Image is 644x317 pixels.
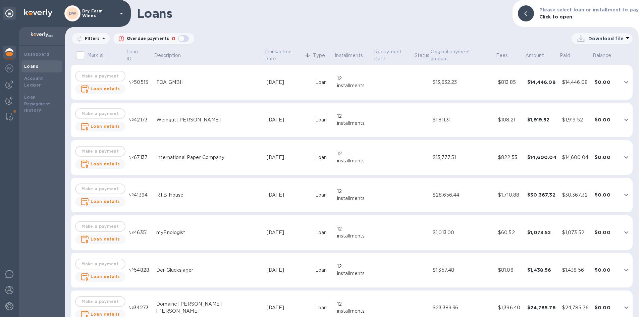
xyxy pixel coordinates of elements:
[621,115,631,125] button: expand row
[337,188,371,202] div: 12 installments
[127,36,169,42] p: Overdue payments
[415,52,430,59] p: Status
[75,272,125,282] button: Loan details
[315,154,332,161] div: Loan
[137,6,507,20] h1: Loans
[156,301,261,315] div: Domaine [PERSON_NAME] [PERSON_NAME]
[562,304,589,311] div: $24,785.76
[433,116,493,123] div: $1,811.31
[560,52,570,59] p: Paid
[315,79,332,86] div: Loan
[527,154,557,161] div: $14,600.04
[313,52,334,59] span: Type
[128,116,151,123] div: №42173
[315,304,332,311] div: Loan
[527,79,557,86] div: $14,446.08
[527,304,557,311] div: $24,785.76
[527,229,557,236] div: $1,073.52
[91,161,120,166] b: Loan details
[3,7,16,20] div: Unpin categories
[562,192,589,199] div: $30,367.32
[267,192,310,199] div: [DATE]
[156,267,261,274] div: Der Glucksjager
[498,154,522,161] div: $822.53
[595,79,618,86] div: $0.00
[593,52,611,59] p: Balance
[267,79,310,86] div: [DATE]
[433,192,493,199] div: $28,656.44
[128,229,151,236] div: №46351
[82,36,100,41] p: Filters
[91,124,120,129] b: Loan details
[335,52,363,59] p: Installments
[267,267,310,274] div: [DATE]
[621,190,631,200] button: expand row
[498,229,522,236] div: $60.52
[156,154,261,161] div: International Paper Company
[91,274,120,279] b: Loan details
[82,9,116,18] p: Dry Farm Wines
[156,229,261,236] div: myEnologist
[91,312,120,317] b: Loan details
[156,79,261,86] div: TOA GMBH
[267,304,310,311] div: [DATE]
[154,52,181,59] p: Description
[595,192,618,198] div: $0.00
[562,116,589,123] div: $1,919.52
[562,79,589,86] div: $14,446.08
[264,48,312,62] span: Transaction Date
[126,48,145,62] p: Loan ID
[335,52,372,59] span: Installments
[539,14,573,19] b: Click to open
[267,116,310,123] div: [DATE]
[498,79,522,86] div: $813.85
[496,52,517,59] span: Fees
[264,48,303,62] p: Transaction Date
[595,304,618,311] div: $0.00
[498,267,522,274] div: $81.08
[595,116,618,123] div: $0.00
[621,303,631,313] button: expand row
[337,225,371,240] div: 12 installments
[128,267,151,274] div: №54828
[75,122,125,131] button: Loan details
[75,197,125,207] button: Loan details
[433,267,493,274] div: $1,357.48
[562,267,589,274] div: $1,438.56
[91,86,120,91] b: Loan details
[337,75,371,89] div: 12 installments
[87,52,105,59] p: Mark all
[621,265,631,275] button: expand row
[433,229,493,236] div: $1,013.00
[156,192,261,199] div: RTB House
[128,304,151,311] div: №34273
[154,52,190,59] span: Description
[431,48,495,62] span: Original payment amount
[172,35,175,42] p: 0
[498,304,522,311] div: $1,396.40
[433,79,493,86] div: $13,632.23
[527,267,557,273] div: $1,438.56
[588,35,624,42] p: Download file
[431,48,486,62] p: Original payment amount
[621,152,631,162] button: expand row
[91,236,120,242] b: Loan details
[433,154,493,161] div: $13,777.51
[128,154,151,161] div: №67137
[113,33,194,44] button: Overdue payments0
[91,199,120,204] b: Loan details
[24,64,38,69] b: Loans
[5,64,13,72] img: Foreign exchange
[498,116,522,123] div: $108.21
[527,116,557,123] div: $1,919.52
[315,229,332,236] div: Loan
[560,52,579,59] span: Paid
[337,150,371,164] div: 12 installments
[75,84,125,94] button: Loan details
[621,227,631,237] button: expand row
[374,48,413,62] p: Repayment Date
[562,154,589,161] div: $14,600.04
[126,48,153,62] span: Loan ID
